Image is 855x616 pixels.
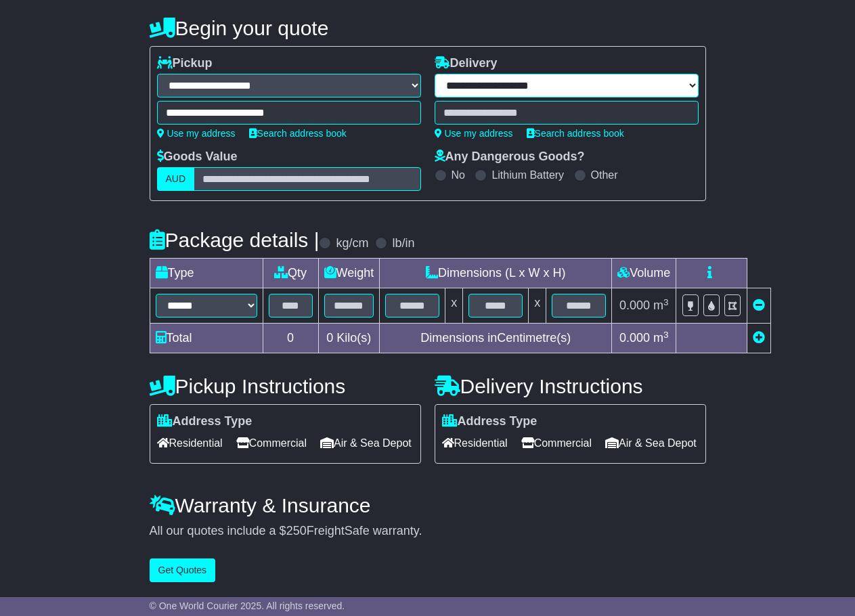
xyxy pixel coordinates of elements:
span: © One World Courier 2025. All rights reserved. [150,600,345,611]
label: Goods Value [157,150,238,164]
h4: Pickup Instructions [150,375,421,397]
span: 0.000 [619,331,650,345]
span: Air & Sea Depot [320,433,412,454]
td: x [529,288,546,324]
label: Any Dangerous Goods? [435,150,585,164]
td: x [445,288,463,324]
label: Address Type [157,414,253,429]
label: AUD [157,167,195,191]
span: 250 [286,524,307,537]
label: Lithium Battery [491,169,564,181]
td: Weight [318,259,380,288]
span: 0 [326,331,333,345]
span: Air & Sea Depot [605,433,697,454]
label: Delivery [435,56,498,71]
td: Volume [612,259,676,288]
span: Residential [157,433,223,454]
h4: Delivery Instructions [435,375,706,397]
a: Use my address [157,128,236,139]
sup: 3 [663,330,669,340]
td: Dimensions (L x W x H) [380,259,612,288]
button: Get Quotes [150,558,216,582]
h4: Begin your quote [150,17,706,39]
td: Total [150,324,263,353]
a: Remove this item [753,299,765,312]
a: Use my address [435,128,513,139]
label: Address Type [442,414,538,429]
sup: 3 [663,297,669,307]
label: Pickup [157,56,213,71]
h4: Package details | [150,229,320,251]
h4: Warranty & Insurance [150,494,706,516]
td: Qty [263,259,318,288]
div: All our quotes include a $ FreightSafe warranty. [150,524,706,539]
a: Add new item [753,331,765,345]
td: Kilo(s) [318,324,380,353]
span: Commercial [521,433,592,454]
label: lb/in [392,236,414,251]
span: m [653,331,669,345]
span: Commercial [236,433,307,454]
td: Dimensions in Centimetre(s) [380,324,612,353]
label: kg/cm [336,236,368,251]
span: m [653,299,669,312]
span: 0.000 [619,299,650,312]
label: No [452,169,465,181]
span: Residential [442,433,508,454]
label: Other [591,169,618,181]
a: Search address book [527,128,624,139]
td: 0 [263,324,318,353]
a: Search address book [249,128,347,139]
td: Type [150,259,263,288]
